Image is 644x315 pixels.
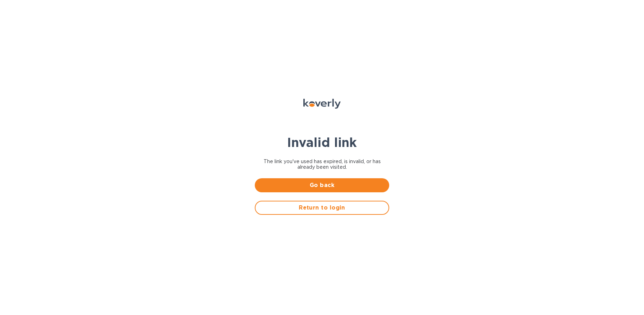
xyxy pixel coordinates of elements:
[260,181,384,189] span: Go back
[303,99,341,109] img: Koverly
[255,159,389,170] span: The link you've used has expired, is invalid, or has already been visited.
[261,204,383,212] span: Return to login
[287,135,357,150] b: Invalid link
[255,178,389,192] button: Go back
[255,201,389,215] button: Return to login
